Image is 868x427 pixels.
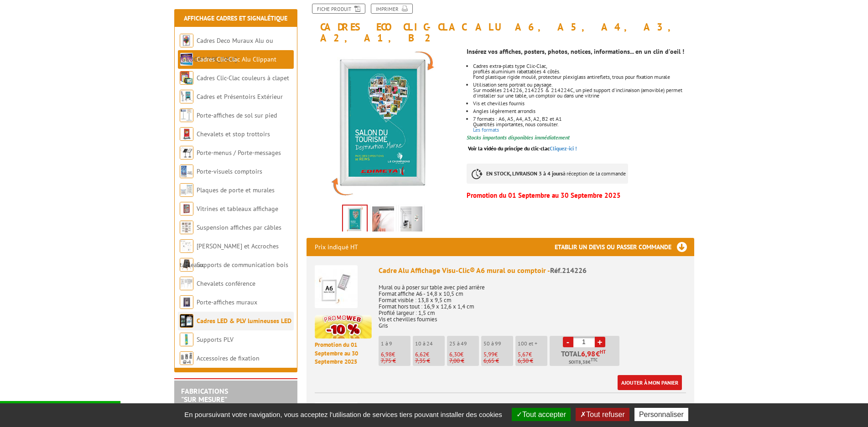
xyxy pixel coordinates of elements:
[581,350,596,357] span: 6,98
[197,279,255,288] a: Chevalets conférence
[467,164,628,184] p: à réception de la commande
[197,93,283,101] a: Cadres et Présentoirs Extérieur
[180,90,193,103] img: Cadres et Présentoirs Extérieur
[552,350,619,366] p: Total
[180,36,273,63] a: Cadres Deco Muraux Alu ou [GEOGRAPHIC_DATA]
[381,350,392,358] span: 6,98
[415,340,445,347] p: 10 à 24
[415,358,445,364] p: 7,35 €
[468,145,550,152] span: Voir la vidéo du principe du clic-clac
[468,145,577,152] a: Voir la vidéo du principe du clic-clacCliquez-ici !
[180,333,193,346] img: Supports PLV
[197,167,262,175] a: Porte-visuels comptoirs
[569,359,598,366] span: Soit €
[379,402,686,413] div: Cadre Alu Affichage Visu-Clic® A5 mural ou comptoir -
[381,358,411,364] p: 7,75 €
[180,108,193,122] img: Porte-affiches de sol sur pied
[591,357,598,362] sup: TTC
[197,130,270,138] a: Chevalets et stop trottoirs
[315,315,372,339] img: promotion
[473,126,499,133] a: Les formats
[467,193,694,198] p: Promotion du 01 Septembre au 30 Septembre 2025
[197,354,260,362] a: Accessoires de fixation
[197,317,291,325] a: Cadres LED & PLV lumineuses LED
[197,261,288,269] a: Supports de communication bois
[449,340,479,347] p: 25 à 49
[473,101,694,106] p: Vis et chevilles fournis
[379,278,686,329] p: Mural ou à poser sur table avec pied arrière Format affiche A6 - 14,8 x 10,5 cm Format visible : ...
[184,14,287,22] a: Affichage Cadres et Signalétique
[483,340,513,347] p: 50 à 99
[473,116,694,127] p: 7 formats : A6, A5, A4, A3, A2, B2 et A1 Quantités importantes, nous consulter.
[555,238,694,256] h3: Etablir un devis ou passer commande
[512,408,571,421] button: Tout accepter
[473,82,694,98] li: Utilisation sens portrait ou paysage. Sur modèles 214226, 214225 & 214224C, un pied support d'inc...
[315,238,358,256] p: Prix indiqué HT
[180,221,193,234] img: Suspension affiches par câbles
[381,351,411,358] p: €
[180,202,193,216] img: Vitrines et tableaux affichage
[486,170,563,177] strong: EN STOCK, LIVRAISON 3 à 4 jours
[483,358,513,364] p: 6,65 €
[343,206,367,234] img: cadres_aluminium_clic_clac_214226_4.jpg
[197,335,234,344] a: Supports PLV
[315,265,358,308] img: Cadre Alu Affichage Visu-Clic® A6 mural ou comptoir
[518,350,529,358] span: 5,67
[180,165,193,178] img: Porte-visuels comptoirs
[180,411,507,418] span: En poursuivant votre navigation, vous acceptez l'utilisation de services tiers pouvant installer ...
[550,266,587,275] span: Réf.214226
[180,295,193,309] img: Porte-affiches muraux
[180,314,193,328] img: Cadres LED & PLV lumineuses LED
[576,408,629,421] button: Tout refuser
[473,108,694,114] li: Angles légèrement arrondis
[467,134,570,141] font: Stocks importants disponibles immédiatement
[400,206,422,235] img: cadre_clic_clac_214226.jpg
[634,408,688,421] button: Personnaliser (fenêtre modale)
[197,223,281,232] a: Suspension affiches par câbles
[180,239,193,253] img: Cimaises et Accroches tableaux
[180,127,193,141] img: Chevalets et stop trottoirs
[197,205,278,213] a: Vitrines et tableaux affichage
[381,340,411,347] p: 1 à 9
[197,74,289,82] a: Cadres Clic-Clac couleurs à clapet
[467,47,684,56] strong: Insérez vos affiches, posters, photos, notices, informations... en un clin d'oeil !
[483,350,494,358] span: 5,99
[595,337,605,347] a: +
[483,351,513,358] p: €
[449,350,460,358] span: 6,30
[312,4,365,14] a: Fiche produit
[578,359,588,366] span: 8,38
[518,358,547,364] p: 6,30 €
[618,375,682,390] a: Ajouter à mon panier
[197,149,281,157] a: Porte-menus / Porte-messages
[197,111,277,119] a: Porte-affiches de sol sur pied
[315,341,372,366] p: Promotion du 01 Septembre au 30 Septembre 2025
[197,55,276,63] a: Cadres Clic-Clac Alu Clippant
[372,206,394,235] img: cadre_alu_affichage_visu_clic_a6_a5_a4_a3_a2_a1_b2_214226_214225_214224c_214224_214223_214222_214...
[307,48,460,201] img: cadres_aluminium_clic_clac_214226_4.jpg
[596,350,600,357] span: €
[371,4,413,14] a: Imprimer
[449,358,479,364] p: 7,00 €
[473,63,694,80] li: Cadres extra-plats type Clic-Clac, profilés aluminium rabattables 4 côtés. Fond plastique rigide ...
[180,351,193,365] img: Accessoires de fixation
[197,186,275,194] a: Plaques de porte et murales
[180,146,193,159] img: Porte-menus / Porte-messages
[415,351,445,358] p: €
[180,34,193,47] img: Cadres Deco Muraux Alu ou Bois
[180,277,193,290] img: Chevalets conférence
[518,340,547,347] p: 100 et +
[415,350,426,358] span: 6,62
[379,265,686,276] div: Cadre Alu Affichage Visu-Clic® A6 mural ou comptoir -
[600,349,606,355] sup: HT
[197,298,257,306] a: Porte-affiches muraux
[180,183,193,197] img: Plaques de porte et murales
[180,242,279,269] a: [PERSON_NAME] et Accroches tableaux
[181,386,228,404] a: FABRICATIONS"Sur Mesure"
[563,337,573,347] a: -
[449,351,479,358] p: €
[518,351,547,358] p: €
[180,71,193,85] img: Cadres Clic-Clac couleurs à clapet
